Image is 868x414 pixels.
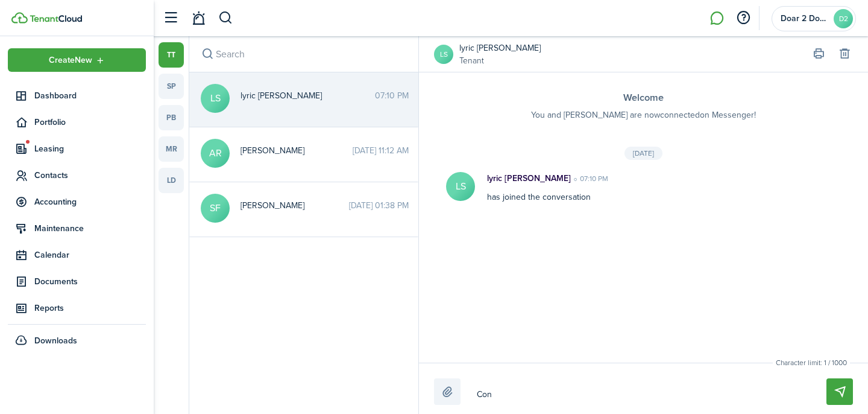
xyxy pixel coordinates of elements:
button: Open resource center [733,8,753,28]
a: lyric [PERSON_NAME] [459,42,541,54]
small: Character limit: 1 / 1000 [773,357,850,368]
a: pb [159,105,184,130]
button: Search [199,46,216,63]
span: Accounting [34,196,146,208]
span: Downloads [34,334,77,347]
div: has joined the conversation [475,172,791,203]
span: Calendar [34,249,146,261]
time: 07:10 PM [375,89,409,102]
img: TenantCloud [11,12,28,24]
a: tt [159,42,184,68]
time: [DATE] 11:12 AM [353,144,409,157]
button: Delete [836,46,853,63]
time: 07:10 PM [571,173,608,184]
span: Maintenance [34,222,146,235]
div: [DATE] [624,147,662,160]
a: Notifications [187,3,210,34]
a: Dashboard [8,84,146,107]
input: search [189,36,418,72]
avatar-text: SF [201,194,230,223]
a: ld [159,168,184,193]
img: TenantCloud [30,15,82,22]
button: Search [218,8,233,28]
time: [DATE] 01:38 PM [349,199,409,212]
span: Doar 2 Door Living [781,14,829,23]
span: Create New [49,56,92,65]
span: Documents [34,275,146,288]
a: mr [159,136,184,162]
button: Send [826,378,853,405]
button: Open sidebar [159,7,182,30]
a: sp [159,74,184,99]
avatar-text: AR [201,139,230,168]
button: Print [810,46,827,63]
span: Sharon Foto [241,199,349,212]
span: Contacts [34,169,146,182]
a: LS [434,45,453,64]
avatar-text: LS [201,84,230,113]
avatar-text: LS [446,172,475,201]
span: Andrew Ricks [241,144,353,157]
p: You and [PERSON_NAME] are now connected on Messenger! [443,109,844,121]
h3: Welcome [443,91,844,106]
span: Portfolio [34,116,146,129]
a: Tenant [459,54,541,67]
p: lyric [PERSON_NAME] [487,172,571,185]
span: Reports [34,302,146,314]
avatar-text: D2 [834,9,853,28]
a: Reports [8,296,146,320]
span: Leasing [34,142,146,155]
span: lyric smith [241,89,375,102]
button: Open menu [8,48,146,72]
span: Dashboard [34,89,146,102]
